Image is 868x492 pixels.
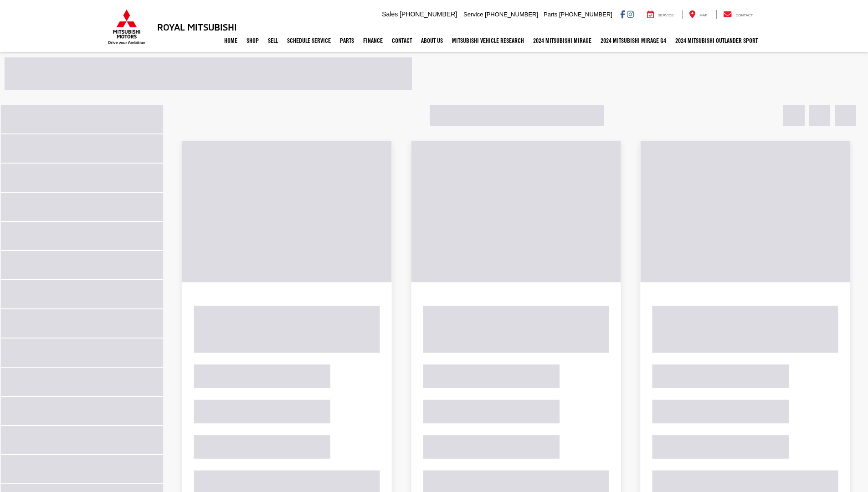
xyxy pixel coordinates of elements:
[157,22,237,32] h3: Royal Mitsubishi
[282,29,335,52] a: Schedule Service: Opens in a new tab
[485,11,538,18] span: [PHONE_NUMBER]
[106,9,147,45] img: Mitsubishi
[387,29,416,52] a: Contact
[220,29,242,52] a: Home
[620,10,625,18] a: Facebook: Click to visit our Facebook page
[735,13,753,17] span: Contact
[716,10,760,19] a: Contact
[627,10,634,18] a: Instagram: Click to visit our Instagram page
[335,29,359,52] a: Parts: Opens in a new tab
[359,29,387,52] a: Finance
[447,29,529,52] a: Mitsubishi Vehicle Research
[529,29,596,52] a: 2024 Mitsubishi Mirage
[682,10,714,19] a: Map
[671,29,762,52] a: 2024 Mitsubishi Outlander SPORT
[699,13,707,17] span: Map
[400,10,457,18] span: [PHONE_NUMBER]
[463,11,483,18] span: Service
[658,13,674,17] span: Service
[640,10,681,19] a: Service
[242,29,263,52] a: Shop
[544,11,557,18] span: Parts
[263,29,282,52] a: Sell
[559,11,612,18] span: [PHONE_NUMBER]
[416,29,447,52] a: About Us
[382,10,398,18] span: Sales
[596,29,671,52] a: 2024 Mitsubishi Mirage G4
